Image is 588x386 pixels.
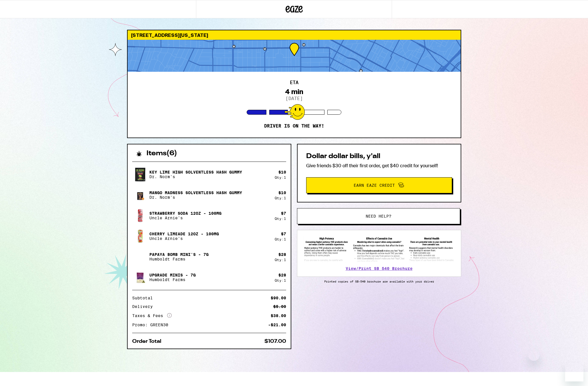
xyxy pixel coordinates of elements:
h2: Items ( 6 ) [146,150,177,157]
div: $ 10 [278,170,286,174]
p: Uncle Arnie's [149,216,221,220]
div: [STREET_ADDRESS][US_STATE] [128,30,461,40]
p: Papaya Bomb Mini's - 7g [149,252,209,257]
p: Upgrade Minis - 7g [149,273,196,277]
div: $ 7 [281,211,286,216]
div: Subtotal [132,296,157,300]
a: View/Print SB 540 Brochure [346,266,413,271]
p: Give friends $30 off their first order, get $40 credit for yourself! [306,163,452,169]
p: Printed copies of SB-540 brochure are available with your driver [297,280,461,283]
h2: ETA [290,80,298,85]
img: Cherry Limeade 12oz - 100mg [132,228,148,244]
div: 4 min [285,88,303,96]
div: Taxes & Fees [132,313,172,318]
img: Mango Madness Solventless Hash Gummy [132,187,148,203]
span: Earn Eaze Credit [354,183,395,187]
div: Qty: 1 [275,278,286,282]
p: Cherry Limeade 12oz - 100mg [149,232,219,236]
p: Driver is on the way! [264,123,324,129]
div: $ 28 [278,273,286,277]
button: Need help? [297,208,460,224]
img: Strawberry Soda 12oz - 100mg [132,208,148,224]
div: Qty: 1 [275,258,286,262]
p: Key Lime High Solventless Hash Gummy [149,170,242,174]
p: Mango Madness Solventless Hash Gummy [149,190,242,195]
div: $90.00 [271,296,286,300]
iframe: Button to launch messaging window [565,363,583,381]
div: Qty: 1 [275,196,286,200]
p: Uncle Arnie's [149,236,219,241]
img: Key Lime High Solventless Hash Gummy [132,166,148,183]
div: Qty: 1 [275,237,286,241]
img: Papaya Bomb Mini's - 7g [132,249,148,265]
div: Order Total [132,339,165,344]
div: $38.00 [271,314,286,318]
p: Humboldt Farms [149,277,196,282]
p: [DATE] [286,96,303,101]
p: Humboldt Farms [149,257,209,261]
img: Upgrade Minis - 7g [132,269,148,285]
h2: Dollar dollar bills, y'all [306,153,452,160]
div: $ 7 [281,232,286,236]
p: Dr. Norm's [149,174,242,179]
div: $107.00 [264,339,286,344]
div: Delivery [132,305,157,309]
div: $ 28 [278,252,286,257]
p: Dr. Norm's [149,195,242,200]
img: SB 540 Brochure preview [303,236,455,262]
p: Strawberry Soda 12oz - 100mg [149,211,221,216]
div: Qty: 1 [275,176,286,179]
span: Need help? [366,214,391,218]
button: Earn Eaze Credit [306,177,452,193]
div: $ 10 [278,190,286,195]
iframe: Close message [528,349,540,361]
div: -$21.00 [268,323,286,327]
div: Promo: GREEN30 [132,323,172,327]
div: Qty: 1 [275,217,286,220]
div: $5.00 [273,305,286,309]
